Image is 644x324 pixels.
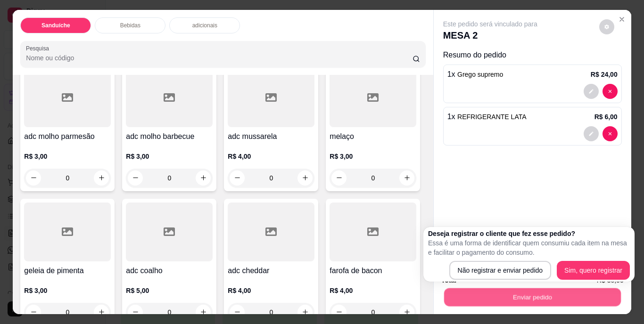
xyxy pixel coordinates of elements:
[603,126,618,141] button: decrease-product-quantity
[196,305,211,320] button: increase-product-quantity
[41,22,70,29] p: Sanduíche
[228,286,314,295] p: R$ 4,00
[26,44,52,52] label: Pesquisa
[126,131,213,142] h4: adc molho barbecue
[594,112,618,121] p: R$ 6,00
[128,170,143,186] button: decrease-product-quantity
[457,113,527,121] span: REFRIGERANTE LATA
[331,305,347,320] button: decrease-product-quantity
[443,29,537,42] p: MESA 2
[330,265,416,276] h4: farofa de bacon
[457,71,503,78] span: Grego supremo
[330,286,416,295] p: R$ 4,00
[330,131,416,142] h4: melaço
[584,126,599,141] button: decrease-product-quantity
[228,152,314,161] p: R$ 4,00
[591,70,618,79] p: R$ 24,00
[120,22,140,29] p: Bebidas
[557,261,630,280] button: Sim, quero registrar
[192,22,217,29] p: adicionais
[443,19,537,29] p: Este pedido será vinculado para
[126,286,213,295] p: R$ 5,00
[297,170,313,186] button: increase-product-quantity
[26,305,41,320] button: decrease-product-quantity
[614,12,629,27] button: Close
[230,305,245,320] button: decrease-product-quantity
[443,49,622,61] p: Resumo do pedido
[126,152,213,161] p: R$ 3,00
[196,170,211,186] button: increase-product-quantity
[399,305,414,320] button: increase-product-quantity
[428,238,630,257] p: Essa é uma forma de identificar quem consumiu cada item na mesa e facilitar o pagamento do consumo.
[24,286,111,295] p: R$ 3,00
[428,229,630,238] h2: Deseja registrar o cliente que fez esse pedido?
[24,152,111,161] p: R$ 3,00
[26,170,41,186] button: decrease-product-quantity
[297,305,313,320] button: increase-product-quantity
[228,265,314,276] h4: adc cheddar
[603,84,618,99] button: decrease-product-quantity
[24,265,111,276] h4: geleia de pimenta
[399,170,414,186] button: increase-product-quantity
[94,305,109,320] button: increase-product-quantity
[444,288,620,307] button: Enviar pedido
[230,170,245,186] button: decrease-product-quantity
[449,261,551,280] button: Não registrar e enviar pedido
[447,111,527,122] p: 1 x
[126,265,213,276] h4: adc coalho
[26,53,413,63] input: Pesquisa
[599,19,614,34] button: decrease-product-quantity
[330,152,416,161] p: R$ 3,00
[584,84,599,99] button: decrease-product-quantity
[94,170,109,186] button: increase-product-quantity
[331,170,347,186] button: decrease-product-quantity
[24,131,111,142] h4: adc molho parmesão
[447,69,504,80] p: 1 x
[128,305,143,320] button: decrease-product-quantity
[228,131,314,142] h4: adc mussarela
